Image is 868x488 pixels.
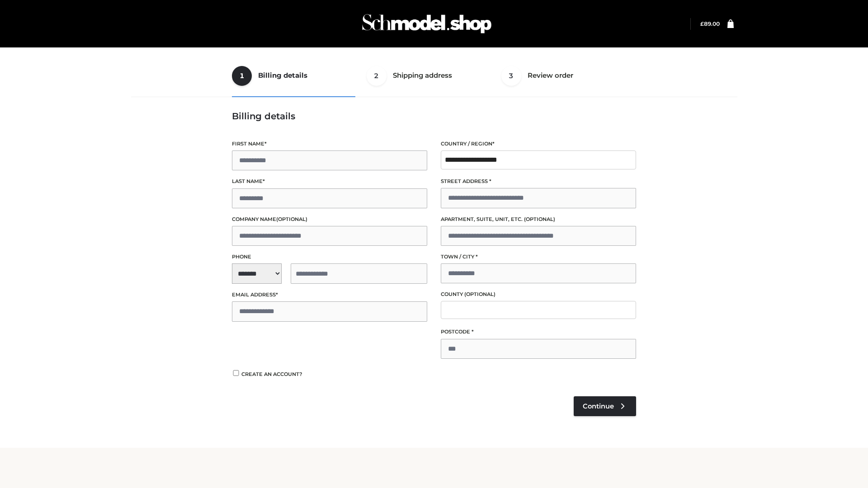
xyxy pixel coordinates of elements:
[700,20,720,27] a: £89.00
[574,396,636,416] a: Continue
[441,328,636,336] label: Postcode
[359,6,495,42] img: Schmodel Admin 964
[241,371,302,377] span: Create an account?
[700,20,720,27] bdi: 89.00
[464,291,495,297] span: (optional)
[276,216,307,222] span: (optional)
[232,111,636,122] h3: Billing details
[441,140,636,148] label: Country / Region
[232,215,427,224] label: Company name
[232,370,240,376] input: Create an account?
[441,215,636,224] label: Apartment, suite, unit, etc.
[700,20,704,27] span: £
[524,216,555,222] span: (optional)
[232,253,427,261] label: Phone
[441,177,636,186] label: Street address
[232,140,427,148] label: First name
[232,177,427,186] label: Last name
[583,402,614,410] span: Continue
[232,291,427,299] label: Email address
[441,253,636,261] label: Town / City
[441,290,636,299] label: County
